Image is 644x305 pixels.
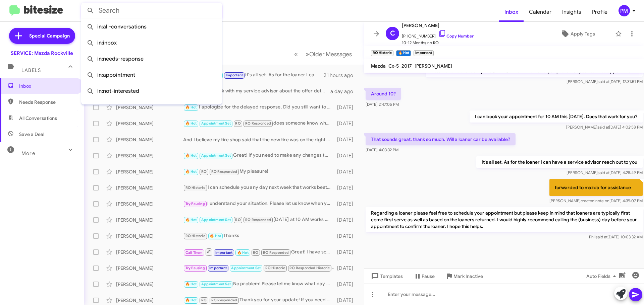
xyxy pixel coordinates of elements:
div: [DATE] [334,249,359,255]
span: RO Historic [185,185,205,190]
div: [PERSON_NAME] [116,217,183,223]
span: [DATE] 4:03:32 PM [366,147,398,152]
div: a day ago [330,88,359,95]
div: My pleasure! [183,168,334,175]
div: SERVICE: Mazda Rockville [11,50,73,57]
div: [DATE] [334,201,359,207]
span: RO [235,218,240,222]
span: [PERSON_NAME] [402,21,474,29]
span: Cx-5 [388,63,399,69]
span: Appointment Set [201,282,231,286]
span: [PERSON_NAME] [415,63,452,69]
div: Liked “Sounds good! Just let us know when you're ready, and we'll get you scheduled for your vehi... [183,264,334,272]
span: said at [596,234,607,239]
span: said at [597,125,609,130]
a: Insights [557,2,587,22]
p: That sounds great, thank so much. Will a loaner car be available? [366,133,516,145]
span: Templates [370,270,403,282]
button: Apply Tags [543,28,612,40]
nav: Page navigation example [290,47,356,61]
div: [PERSON_NAME] [116,120,183,127]
div: [DATE] [334,136,359,143]
div: [DATE] [334,265,359,272]
small: Important [414,50,434,56]
span: Important [215,250,233,255]
span: 🔥 Hot [237,250,249,255]
span: [PHONE_NUMBER] [402,29,474,40]
span: 2017 [401,63,412,69]
span: [PERSON_NAME] [DATE] 4:39:07 PM [549,198,643,203]
span: [PERSON_NAME] [DATE] 4:28:49 PM [567,170,643,175]
span: 🔥 Hot [185,298,197,302]
span: 🔥 Hot [185,121,197,126]
span: Special Campaign [29,32,70,39]
span: in:appointment [87,67,217,83]
span: created note on [581,198,609,203]
button: Mark Inactive [440,270,488,282]
span: 🔥 Hot [185,282,197,286]
span: Apply Tags [571,28,595,40]
a: Inbox [499,2,524,22]
span: RO [253,250,258,255]
p: Around 10? [366,88,401,100]
span: 🔥 Hot [185,153,197,158]
span: RO Responded [263,250,289,255]
span: Appointment Set [201,121,231,126]
div: 21 hours ago [324,72,359,79]
span: 🔥 Hot [210,234,221,238]
span: 🔥 Hot [185,169,197,174]
div: [DATE] [334,217,359,223]
p: It's all set. As for the loaner I can have a service advisor reach out to you [476,156,643,168]
p: I can book your appointment for 10 AM this [DATE]. Does that work for you? [470,110,643,123]
span: RO Responded [211,169,237,174]
div: Thank you for your update! If you need any changes or have questions about your appointment, feel... [183,296,334,304]
span: Appointment Set [201,218,231,222]
span: said at [598,170,609,175]
span: Pause [422,270,435,282]
div: [PERSON_NAME] [116,233,183,239]
div: [PERSON_NAME] [116,249,183,255]
span: Important [209,266,227,270]
span: Try Pausing [185,266,205,270]
div: [DATE] at 10 AM works perfectly. I've noted the appointment for you. [183,216,334,224]
div: Thanks [183,232,334,240]
div: [PERSON_NAME] [116,201,183,207]
span: More [21,150,35,156]
button: Auto Fields [581,270,624,282]
div: [DATE] [334,184,359,191]
div: [PERSON_NAME] [116,281,183,288]
div: And I believe my tire shop said that the new tire was on the right front. [183,136,334,143]
span: 🔥 Hot [185,105,197,109]
span: RO [235,121,240,126]
span: RO Historic [265,266,285,270]
button: Pause [408,270,440,282]
span: Mark Inactive [453,270,483,282]
div: Great! If you need to make any changes to that appointment or have questions, feel free to let me... [183,152,334,159]
input: Search [81,3,222,19]
div: [DATE] [334,233,359,239]
span: RO Responded [245,218,271,222]
span: Try Pausing [185,202,205,206]
span: Mazda [371,63,386,69]
span: RO Responded [245,121,271,126]
div: [DATE] [334,152,359,159]
div: [DATE] [334,281,359,288]
div: PM [619,5,630,16]
span: RO [201,169,207,174]
span: Call Them [185,250,203,255]
button: Next [302,47,356,61]
div: [PERSON_NAME] [116,104,183,111]
div: I can check with my service advisor about the offer details. Your appointment for [DATE] afternoo... [183,87,330,95]
span: in:sold-verified [87,99,217,115]
span: RO Responded Historic [289,266,330,270]
div: [PERSON_NAME] [116,136,183,143]
a: Profile [587,2,613,22]
button: PM [613,5,637,16]
span: in:needs-response [87,51,217,67]
span: 🔥 Hot [185,218,197,222]
div: [PERSON_NAME] [116,168,183,175]
div: I apologize for the delayed response. Did you still want to schedule an appointment for your vehi... [183,103,334,111]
